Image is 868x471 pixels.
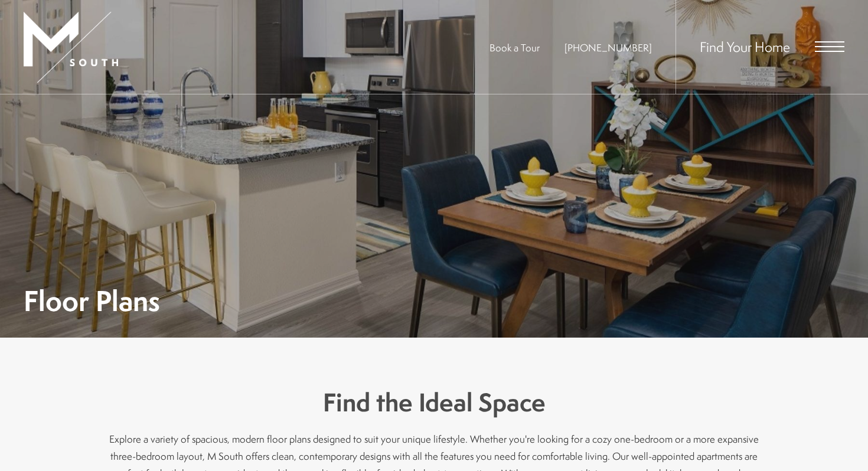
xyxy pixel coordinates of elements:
[700,37,790,56] a: Find Your Home
[815,41,844,52] button: Open Menu
[24,12,118,83] img: MSouth
[490,41,540,54] a: Book a Tour
[109,385,759,420] h3: Find the Ideal Space
[564,41,652,54] a: Call Us at 813-570-8014
[564,41,652,54] span: [PHONE_NUMBER]
[24,287,160,314] h1: Floor Plans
